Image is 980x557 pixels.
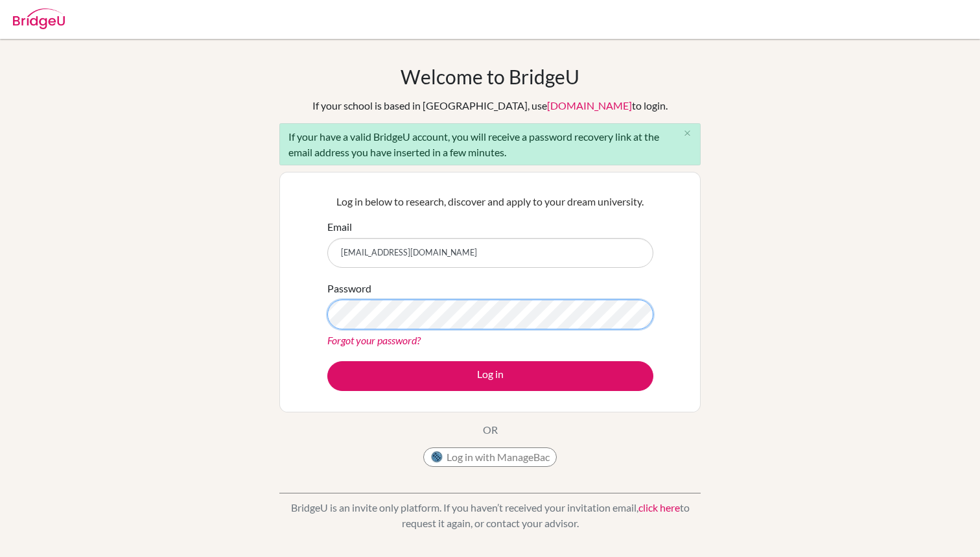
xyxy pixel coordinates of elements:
label: Password [327,281,371,296]
a: click here [638,501,680,514]
a: Forgot your password? [327,334,421,346]
p: Log in below to research, discover and apply to your dream university. [327,194,653,209]
img: Bridge-U [13,8,65,29]
i: close [682,128,692,138]
h1: Welcome to BridgeU [401,65,579,88]
p: OR [483,422,498,438]
p: BridgeU is an invite only platform. If you haven’t received your invitation email, to request it ... [279,500,701,531]
button: Close [674,124,700,143]
button: Log in with ManageBac [423,447,557,467]
div: If your school is based in [GEOGRAPHIC_DATA], use to login. [312,98,668,113]
button: Log in [327,361,653,391]
div: If your have a valid BridgeU account, you will receive a password recovery link at the email addr... [279,123,701,165]
a: [DOMAIN_NAME] [547,99,632,112]
label: Email [327,219,352,235]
